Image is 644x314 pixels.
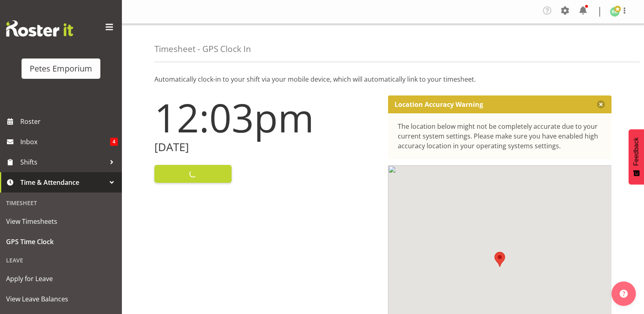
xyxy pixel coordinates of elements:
[154,141,378,154] h2: [DATE]
[2,289,120,309] a: View Leave Balances
[620,290,628,298] img: help-xxl-2.png
[633,137,640,166] span: Feedback
[154,74,611,84] p: Automatically clock-in to your shift via your mobile device, which will automatically link to you...
[597,100,605,108] button: Close message
[6,20,73,37] img: Rosterit website logo
[110,138,118,146] span: 4
[6,293,116,305] span: View Leave Balances
[20,176,106,188] span: Time & Attendance
[629,129,644,184] button: Feedback - Show survey
[6,215,116,227] span: View Timesheets
[6,236,116,248] span: GPS Time Clock
[30,63,92,75] div: Petes Emporium
[154,95,378,139] h1: 12:03pm
[2,232,120,252] a: GPS Time Clock
[20,115,118,128] span: Roster
[610,7,620,17] img: ruth-robertson-taylor722.jpg
[395,100,483,108] p: Location Accuracy Warning
[20,156,106,168] span: Shifts
[2,195,120,211] div: Timesheet
[6,273,116,285] span: Apply for Leave
[154,44,251,54] h4: Timesheet - GPS Clock In
[2,211,120,232] a: View Timesheets
[20,136,110,148] span: Inbox
[2,252,120,269] div: Leave
[398,121,602,151] div: The location below might not be completely accurate due to your current system settings. Please m...
[2,269,120,289] a: Apply for Leave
